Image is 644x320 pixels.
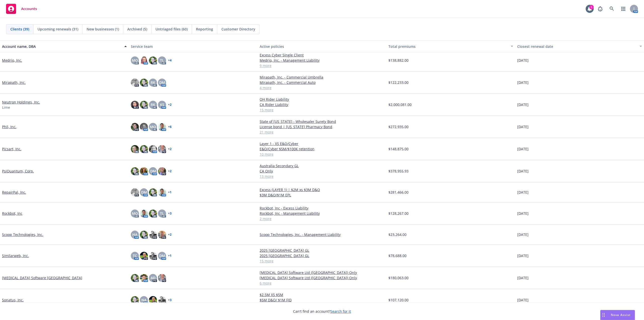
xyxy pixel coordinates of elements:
span: MQ [150,124,156,129]
a: Phil, Inc. [2,124,16,129]
span: [DATE] [517,80,529,85]
img: photo [140,145,148,153]
span: $272,935.00 [388,124,409,129]
span: [DATE] [517,297,529,303]
img: photo [149,209,157,218]
img: photo [140,209,148,218]
div: 1 [589,5,594,9]
a: 4 more [260,85,384,90]
span: Can't find an account? [293,309,351,314]
a: Similarweb, Inc. [2,253,29,258]
a: 6 more [260,280,384,286]
span: Untriaged files (60) [155,26,188,32]
span: RK [151,80,155,85]
a: Sonatus, Inc. [2,297,24,303]
span: New businesses (1) [87,26,119,32]
img: photo [140,167,148,175]
img: photo [158,274,166,282]
a: Medrio, Inc. [2,58,22,63]
a: + 1 [168,191,172,194]
a: Medrio, Inc. - Management Liability [260,58,384,63]
span: [DATE] [517,253,529,258]
span: $138,882.00 [388,58,409,63]
button: Nova Assist [600,310,635,320]
span: KS [160,102,164,107]
img: photo [158,167,166,175]
img: photo [131,79,139,87]
img: photo [131,123,139,131]
img: photo [149,252,157,260]
img: photo [131,145,139,153]
span: [DATE] [517,124,529,129]
a: [MEDICAL_DATA] Software Ltd ([GEOGRAPHIC_DATA]) Only [260,275,384,280]
a: + 1 [168,254,172,257]
a: + 6 [168,125,172,128]
span: Upcoming renewals (31) [37,26,78,32]
span: [DATE] [517,168,529,174]
img: photo [158,145,166,153]
a: Mirapath, Inc. - Commercial Auto [260,80,384,85]
span: [DATE] [517,146,529,152]
span: MQ [132,211,138,216]
a: + 3 [168,299,172,302]
span: [DATE] [517,102,529,107]
div: Drag to move [600,310,607,320]
a: Search [607,4,617,14]
img: photo [158,296,166,304]
a: + 4 [168,59,172,62]
button: Active policies [258,40,386,52]
a: 10 more [260,152,384,157]
span: Nova Assist [611,313,631,317]
a: $2.5M XS $5M [260,292,384,297]
img: photo [149,296,157,304]
a: Search for it [330,309,351,314]
a: Excess (LAYER 1) | $2M xs $3M D&O [260,187,384,192]
span: $128,267.00 [388,211,409,216]
span: RK [151,102,155,107]
a: Rockbot, Inc - Excess Liability [260,205,384,211]
a: 21 more [260,129,384,135]
a: License bond | [US_STATE] Pharmacy Bond [260,124,384,129]
span: $378,955.93 [388,168,409,174]
a: E&O/Cyber $5M/$100K retention [260,146,384,152]
span: $78,688.00 [388,253,407,258]
a: [MEDICAL_DATA] Software Ltd ([GEOGRAPHIC_DATA]) Only [260,270,384,275]
span: Accounts [21,7,37,11]
span: Clients (39) [10,26,29,32]
span: TL [160,211,164,216]
span: [DATE] [517,232,529,237]
a: Report a Bug [595,4,605,14]
img: photo [158,188,166,196]
img: photo [149,56,157,64]
a: Accounts [4,2,39,16]
a: RepairPal, Inc. [2,190,26,195]
img: photo [149,188,157,196]
span: NA [141,297,146,303]
span: [DATE] [517,275,529,280]
img: photo [140,231,148,239]
span: [DATE] [517,211,529,216]
div: Service team [131,44,256,49]
a: Rockbot, Inc [2,211,22,216]
span: TC [133,253,137,258]
span: TL [160,58,164,63]
a: Mirapath, Inc. [2,80,26,85]
div: Account name, DBA [2,44,121,49]
a: $3M D&O/$1M EPL [260,192,384,198]
a: 15 more [260,107,384,113]
button: Service team [129,40,258,52]
a: CA Only [260,168,384,174]
a: 15 more [260,258,384,264]
span: DM [159,253,165,258]
a: Australia Secondary GL [260,163,384,168]
a: + 2 [168,148,172,151]
span: [DATE] [517,58,529,63]
a: + 2 [168,233,172,236]
a: Switch app [618,4,628,14]
a: [MEDICAL_DATA] Software [GEOGRAPHIC_DATA] [2,275,82,280]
